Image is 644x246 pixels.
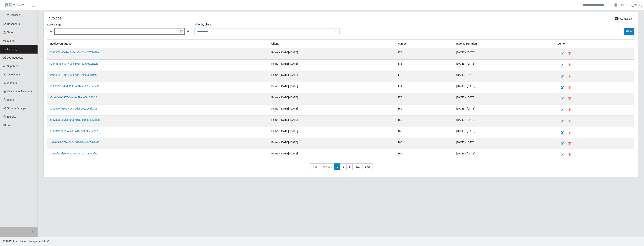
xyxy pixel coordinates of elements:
td: [DATE] - [DATE] [454,82,556,93]
span: Clients [7,39,15,42]
td: [DATE] - [DATE] [454,60,556,71]
label: Filter by client: [195,22,339,27]
h4: Invoices [47,16,289,20]
span: Invoicing [7,48,17,51]
td: Prime - [DATE]-[DATE] [269,149,395,161]
span: Candidates Database [7,90,32,93]
th: Invoice Duration [454,40,556,48]
a: 3 [346,163,353,170]
td: [DATE] - [DATE] [454,116,556,127]
td: [DATE] - [DATE] [454,138,556,149]
a: a2e48338-9aef-4d95-8e58-62dbe613a2f1 [50,62,98,65]
input: Search [580,2,611,8]
span: SLM Services [4,13,20,16]
td: [DATE] - [DATE] [454,48,556,60]
td: 165 [395,149,454,161]
a: 1 [334,163,340,170]
td: 172 [395,71,454,82]
a: b74e0f9d-d1e4-451b-94d8-b5f7b9d69f7a [50,152,98,155]
span: Dashboard [7,22,20,25]
td: Prime - [DATE]-[DATE] [269,60,395,71]
td: [DATE] - [DATE] [454,149,556,161]
td: 169 [395,104,454,116]
td: 167 [395,127,454,138]
td: Prime - [DATE]-[DATE] [269,82,395,93]
td: Prime - [DATE]-[DATE] [269,93,395,104]
a: 06824f76-0807-48dd-ba5a-0bb4787793ba [50,51,99,54]
button: Filter [624,28,634,35]
span: ToS [7,124,12,127]
td: [DATE] - [DATE] [454,93,556,104]
td: Prime - [DATE]-[DATE] [269,71,395,82]
nav: pagination [47,163,634,173]
td: 168 [395,116,454,127]
td: Prime - [DATE]-[DATE] [269,116,395,127]
a: 2 [340,163,347,170]
td: [DATE] - [DATE] [454,127,556,138]
td: Prime - [DATE]-[DATE] [269,104,395,116]
span: System Settings [7,107,26,110]
th: Action [556,40,634,48]
td: Prime - [DATE]-[DATE] [269,48,395,60]
span: Job Requests [7,56,23,59]
a: Last [363,163,372,170]
span: Workers [7,81,17,84]
a: 98333afa-fece-42c8-9a45-773998e6c3d7 [50,130,98,133]
th: Client [269,40,395,48]
span: Timesheets [7,73,21,76]
td: Prime - [DATE]-[DATE] [269,127,395,138]
td: 173 [395,60,454,71]
th: Number [395,40,454,48]
td: 166 [395,138,454,149]
a: 0e05e76f-b160-4b4e-adef-e501e64fa8c3 [50,107,97,110]
td: [DATE] - [DATE] [454,71,556,82]
th: Invoice Unique ID [47,40,269,48]
td: 174 [395,48,454,60]
span: Users [7,98,14,101]
a: d0dc2293-e4ed-414e-a637-4d00be3c3419 [50,85,99,88]
span: Suppliers [7,65,18,68]
a: a7ca84de-6437-4ced-8df9-cfe08c533f23 [50,96,97,99]
td: [DATE] - [DATE] [454,104,556,116]
a: f2d93984-1206-459a-bde7-7efe966c9bf9 [50,73,97,76]
a: [PERSON_NAME] [621,3,642,7]
a: Next [352,163,363,170]
a: cade8464-679e-443c-9707-2ee4a7ab2cd5 [50,141,99,144]
a: da47a2a9-09cd-490b-96a0-d4ad1435283b [50,118,100,121]
img: SLM Logo [5,3,24,7]
td: Prime - [DATE]-[DATE] [269,138,395,149]
span: © 2025 Smart Labor Management, LLC [3,240,49,243]
td: 171 [395,82,454,93]
span: Exports [7,115,16,118]
label: Date Range [47,22,192,27]
a: New Invoice [612,16,634,22]
span: Todo [7,31,13,34]
td: 170 [395,93,454,104]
